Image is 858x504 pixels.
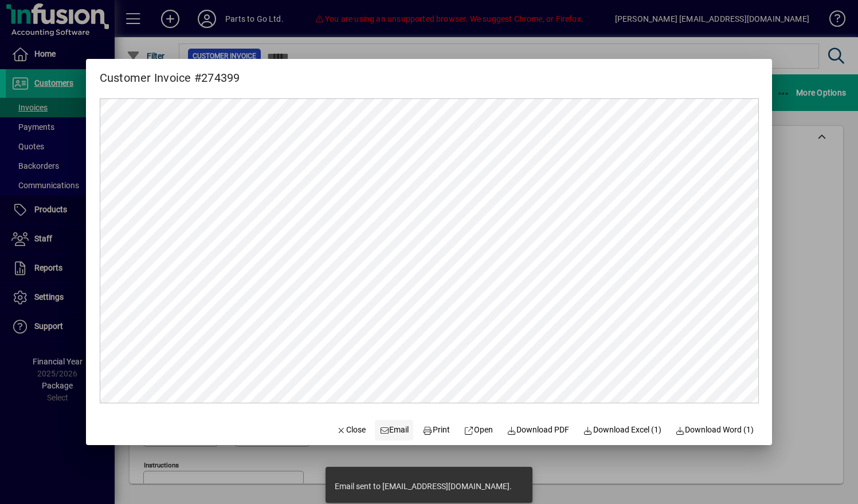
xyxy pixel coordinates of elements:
span: Email [379,424,409,436]
button: Print [418,420,455,440]
span: Download PDF [507,424,570,436]
span: Download Excel (1) [583,424,661,436]
span: Print [423,424,450,436]
a: Open [459,420,497,440]
button: Close [331,420,370,440]
a: Download PDF [502,420,574,440]
button: Download Word (1) [671,420,759,440]
span: Close [336,424,366,436]
button: Download Excel (1) [578,420,666,440]
span: Download Word (1) [675,424,754,436]
h2: Customer Invoice #274399 [86,59,254,87]
button: Email [375,420,414,440]
div: Email sent to [EMAIL_ADDRESS][DOMAIN_NAME]. [335,481,512,492]
span: Open [464,424,493,436]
